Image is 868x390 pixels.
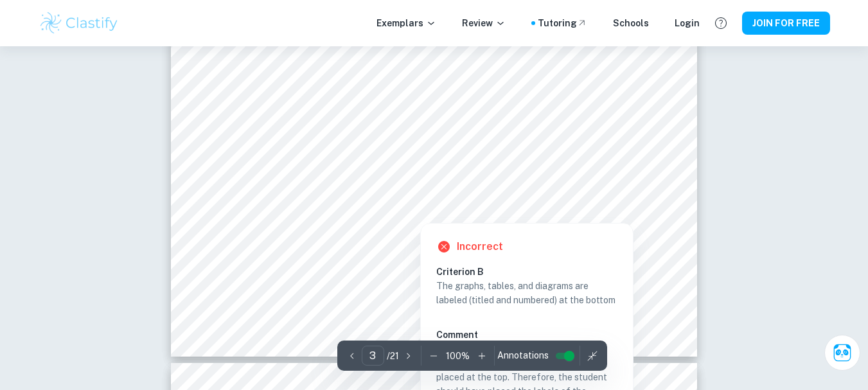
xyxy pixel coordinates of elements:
[436,328,617,342] h6: Comment
[824,335,860,371] button: Ask Clai
[436,279,617,307] p: The graphs, tables, and diagrams are labeled (titled and numbered) at the bottom
[497,349,549,362] span: Annotations
[742,12,830,35] button: JOIN FOR FREE
[613,16,649,30] a: Schools
[387,349,399,363] p: / 21
[538,16,587,30] a: Tutoring
[436,265,628,279] h6: Criterion B
[376,16,436,30] p: Exemplars
[710,12,732,34] button: Help and Feedback
[462,16,506,30] p: Review
[39,10,120,36] img: Clastify logo
[446,349,470,363] p: 100 %
[675,16,700,30] a: Login
[457,239,503,254] h6: Incorrect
